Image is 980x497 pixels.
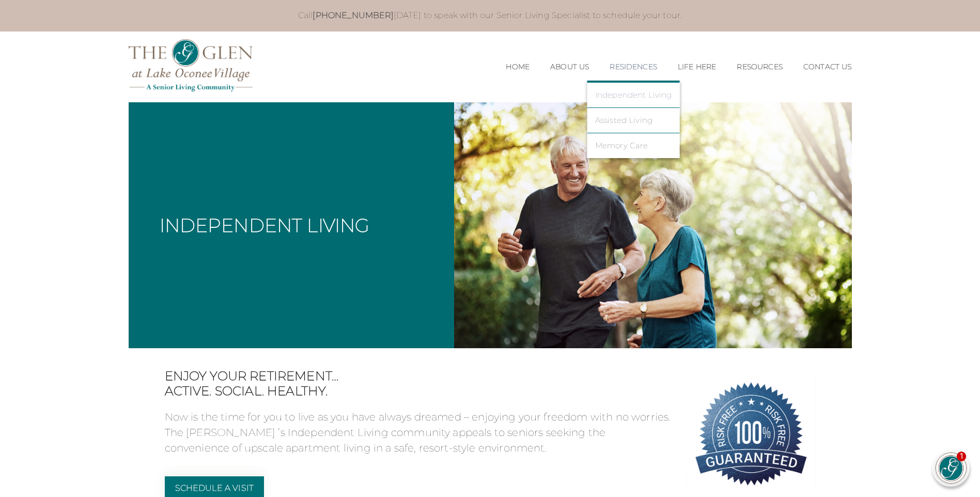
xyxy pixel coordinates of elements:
[160,216,370,235] h1: Independent Living
[610,63,657,71] a: Residences
[595,141,672,150] a: Memory Care
[165,384,671,399] span: Active. Social. Healthy.
[506,63,530,71] a: Home
[803,63,852,71] a: Contact Us
[313,10,393,20] a: [PHONE_NUMBER]
[737,63,782,71] a: Resources
[678,63,716,71] a: Life Here
[595,116,672,125] a: Assisted Living
[550,63,589,71] a: About Us
[139,10,842,21] p: Call [DATE] to speak with our Senior Living Specialist to schedule your tour.
[165,409,671,456] p: Now is the time for you to live as you have always dreamed – enjoying your freedom with no worrie...
[936,453,966,483] img: avatar
[165,369,671,384] span: Enjoy your retirement…
[129,39,253,91] img: The Glen Lake Oconee Home
[595,90,672,100] a: Independent Living
[957,452,966,461] div: 1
